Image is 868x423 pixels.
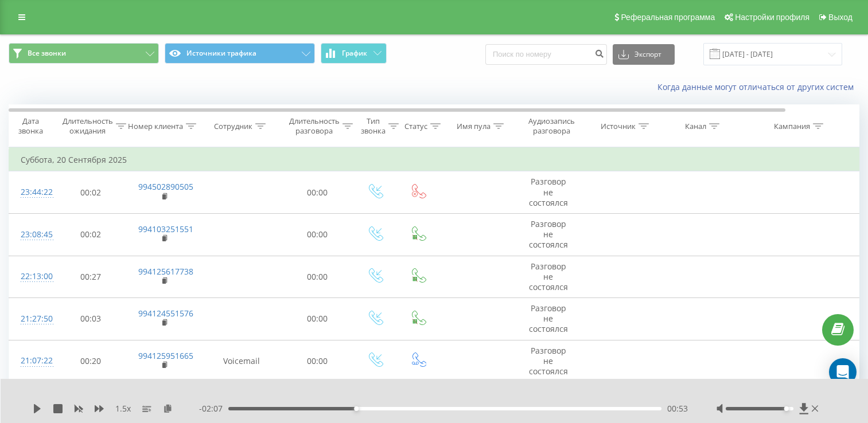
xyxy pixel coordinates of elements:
td: 00:03 [55,298,127,340]
td: 00:00 [282,298,353,340]
a: 994124551576 [138,308,193,319]
span: 1.5 x [115,403,131,414]
td: 00:02 [55,171,127,214]
input: Поиск по номеру [485,44,607,65]
a: 994502890505 [138,181,193,192]
button: Источники трафика [165,43,315,64]
div: 21:07:22 [21,350,44,372]
td: 00:00 [282,171,353,214]
td: 00:00 [282,213,353,256]
span: - 02:07 [199,403,228,414]
div: 23:08:45 [21,224,44,246]
td: 00:20 [55,340,127,382]
td: 00:02 [55,213,127,256]
a: 994125617738 [138,266,193,277]
div: Источник [601,122,636,131]
div: Имя пула [457,122,491,131]
span: Разговор не состоялся [529,303,568,334]
td: 00:27 [55,256,127,298]
div: Дата звонка [9,116,52,136]
div: Accessibility label [784,406,789,411]
div: Open Intercom Messenger [829,358,857,386]
div: 22:13:00 [21,265,44,288]
span: Разговор не состоялся [529,261,568,292]
div: Длительность ожидания [63,116,113,136]
td: 00:00 [282,340,353,382]
span: Разговор не состоялся [529,176,568,207]
span: Разговор не состоялся [529,345,568,377]
div: 21:27:50 [21,308,44,330]
div: Тип звонка [361,116,386,136]
div: Аудиозапись разговора [524,116,579,136]
a: Когда данные могут отличаться от других систем [657,81,859,92]
button: График [321,43,387,64]
span: Выход [828,13,853,22]
a: 994103251551 [138,224,193,234]
div: Сотрудник [214,122,252,131]
span: 00:53 [667,403,688,414]
div: Канал [685,122,706,131]
td: Voicemail [201,340,282,382]
div: 23:44:22 [21,181,44,203]
div: Длительность разговора [289,116,340,136]
span: Все звонки [28,49,66,58]
span: Реферальная программа [621,13,715,22]
span: Настройки профиля [735,13,809,22]
td: 00:00 [282,256,353,298]
span: График [342,49,367,57]
div: Статус [404,122,427,131]
div: Номер клиента [128,122,183,131]
div: Accessibility label [354,406,359,411]
span: Разговор не состоялся [529,218,568,250]
a: 994125951665 [138,350,193,361]
button: Экспорт [613,44,675,65]
div: Кампания [774,122,810,131]
button: Все звонки [9,43,159,64]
